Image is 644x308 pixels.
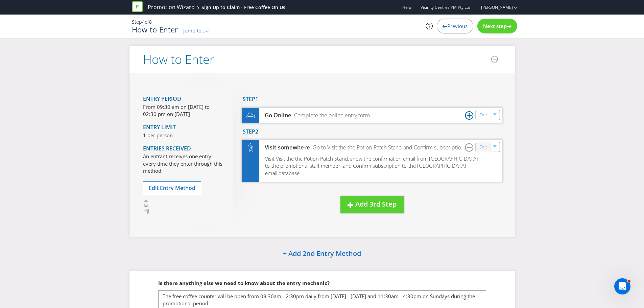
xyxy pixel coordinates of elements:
[143,95,181,102] span: Entry Period
[291,112,370,119] div: Complete the online entry form
[421,4,470,10] span: Vicinity Centres PM Pty Ltd
[132,19,142,25] span: Step
[265,155,478,176] span: Visit Visit the the Potion Patch Stand, show the confirmation email from [GEOGRAPHIC_DATA] to the...
[143,153,222,174] p: An entrant receives one entry every time they enter through this method.
[143,103,222,118] p: From 09:30 am on [DATE] to 02:30 pm on [DATE]
[201,4,285,11] div: Sign Up to Claim - Free Coffee On Us
[479,111,486,119] a: Edit
[447,23,468,29] span: Previous
[474,4,513,10] a: [PERSON_NAME]
[402,4,411,10] a: Help
[143,53,214,66] h2: How to Enter
[143,123,176,131] span: Entry Limit
[614,278,630,294] iframe: Intercom live chat
[145,19,149,25] span: of
[255,95,258,103] span: 1
[149,19,152,25] span: 8
[148,3,195,11] a: Promotion Wizard
[266,247,378,261] button: + Add 2nd Entry Method
[143,146,222,152] h4: Entries Received
[132,25,178,33] h1: How to Enter
[183,27,206,34] span: Jump to...
[259,144,310,151] div: Visit somewhere
[243,95,255,103] span: Step
[310,144,465,151] div: Go to Visit the the Potion Patch Stand and Confirm subscription to the new Lakeside Joondalup Sho...
[340,196,404,213] button: Add 3rd Step
[149,184,195,192] span: Edit Entry Method
[142,19,145,25] span: 4
[355,199,397,209] span: Add 3rd Step
[143,181,201,195] button: Edit Entry Method
[243,128,255,135] span: Step
[158,280,330,286] span: Is there anything else we need to know about the entry mechanic?
[143,132,222,139] p: 1 per person
[259,112,291,119] div: Go Online
[283,249,361,258] span: + Add 2nd Entry Method
[479,143,486,151] a: Edit
[255,128,258,135] span: 2
[483,23,507,29] span: Next step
